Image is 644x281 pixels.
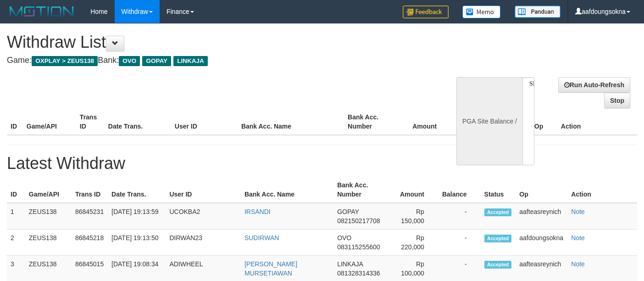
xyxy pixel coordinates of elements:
[108,177,166,203] th: Date Trans.
[403,6,449,18] img: Feedback.jpg
[481,177,516,203] th: Status
[337,260,363,268] span: LINKAJA
[438,230,481,256] td: -
[484,235,512,242] span: Accepted
[344,109,397,135] th: Bank Acc. Number
[438,203,481,230] td: -
[72,177,108,203] th: Trans ID
[7,109,23,135] th: ID
[244,234,279,242] a: SUDIRWAN
[604,93,630,108] a: Stop
[337,208,359,215] span: GOPAY
[23,109,76,135] th: Game/API
[7,203,25,230] td: 1
[76,109,105,135] th: Trans ID
[388,203,438,230] td: Rp 150,000
[7,33,420,51] h1: Withdraw List
[171,109,238,135] th: User ID
[462,6,501,18] img: Button%20Memo.svg
[7,230,25,256] td: 2
[337,243,380,251] span: 083115255600
[32,56,98,66] span: OXPLAY > ZEUS138
[108,203,166,230] td: [DATE] 19:13:59
[119,56,140,66] span: OVO
[7,154,637,173] h1: Latest Withdraw
[531,109,557,135] th: Op
[516,203,567,230] td: aafteasreynich
[108,230,166,256] td: [DATE] 19:13:50
[166,230,241,256] td: DIRWAN23
[244,260,297,277] a: [PERSON_NAME] MURSETIAWAN
[25,203,72,230] td: ZEUS138
[515,6,561,18] img: panduan.png
[238,109,344,135] th: Bank Acc. Name
[456,77,522,165] div: PGA Site Balance /
[166,203,241,230] td: UCOKBA2
[450,109,499,135] th: Balance
[567,177,637,203] th: Action
[516,177,567,203] th: Op
[558,77,630,93] a: Run Auto-Refresh
[142,56,171,66] span: GOPAY
[337,270,380,277] span: 081328314336
[72,203,108,230] td: 86845231
[337,234,351,242] span: OVO
[244,208,271,215] a: IRSANDI
[241,177,333,203] th: Bank Acc. Name
[7,5,77,18] img: MOTION_logo.png
[571,234,585,242] a: Note
[25,177,72,203] th: Game/API
[25,230,72,256] td: ZEUS138
[571,208,585,215] a: Note
[166,177,241,203] th: User ID
[173,56,208,66] span: LINKAJA
[571,260,585,268] a: Note
[7,56,420,65] h4: Game: Bank:
[516,230,567,256] td: aafdoungsokna
[7,177,25,203] th: ID
[397,109,450,135] th: Amount
[484,208,512,216] span: Accepted
[557,109,637,135] th: Action
[388,177,438,203] th: Amount
[72,230,108,256] td: 86845218
[105,109,171,135] th: Date Trans.
[438,177,481,203] th: Balance
[388,230,438,256] td: Rp 220,000
[333,177,388,203] th: Bank Acc. Number
[484,261,512,269] span: Accepted
[337,217,380,225] span: 082150217708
